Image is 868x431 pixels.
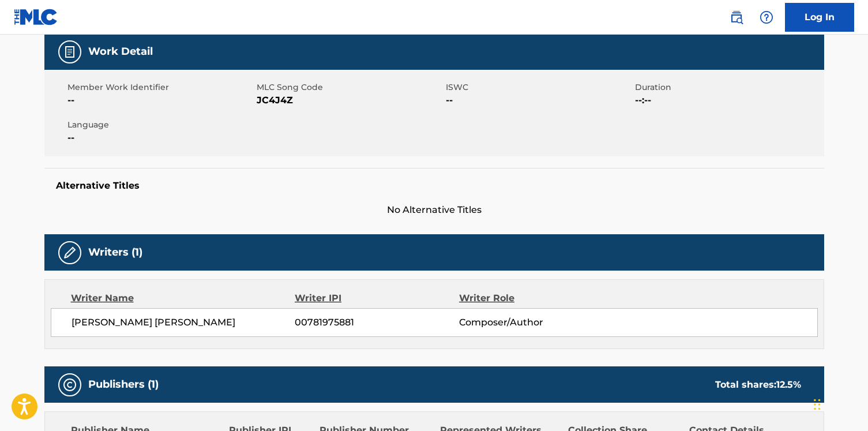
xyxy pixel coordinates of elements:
img: search [730,10,743,24]
span: MLC Song Code [257,81,443,93]
img: MLC Logo [14,9,58,25]
div: Writer Name [71,291,295,305]
span: Composer/Author [459,316,608,329]
h5: Publishers (1) [88,378,159,391]
iframe: Chat Widget [810,376,868,431]
span: ISWC [446,81,632,93]
h5: Writers (1) [88,246,142,259]
span: -- [446,93,632,107]
div: Writer IPI [295,291,459,305]
div: Trascina [814,387,821,422]
div: Help [755,6,778,29]
div: Widget chat [810,376,868,431]
img: Work Detail [63,45,77,59]
a: Log In [785,3,854,32]
h5: Alternative Titles [56,180,813,192]
span: JC4J4Z [257,93,443,107]
span: -- [67,131,254,145]
img: help [760,10,773,24]
div: Writer Role [459,291,608,305]
span: --:-- [635,93,821,107]
span: 12.5 % [776,379,801,390]
span: -- [67,93,254,107]
span: [PERSON_NAME] [PERSON_NAME] [72,316,295,329]
img: Publishers [63,378,77,392]
img: Writers [63,246,77,260]
span: 00781975881 [295,316,459,329]
span: Duration [635,81,821,93]
a: Public Search [725,6,748,29]
div: Total shares: [715,378,801,392]
h5: Work Detail [88,45,153,58]
span: Member Work Identifier [67,81,254,93]
span: Language [67,119,254,131]
span: No Alternative Titles [44,203,824,217]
